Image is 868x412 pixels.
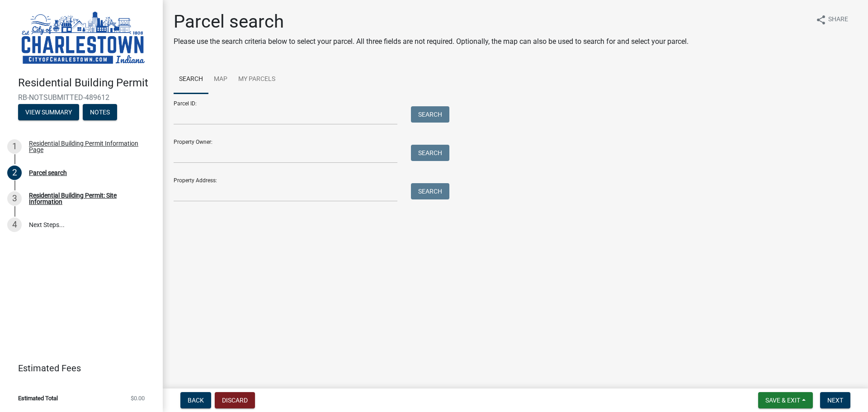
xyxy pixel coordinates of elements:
[411,106,449,123] button: Search
[233,65,281,94] a: My Parcels
[18,104,79,120] button: View Summary
[83,109,117,116] wm-modal-confirm: Notes
[827,397,843,404] span: Next
[808,11,855,28] button: shareShare
[7,166,22,180] div: 2
[7,359,148,377] a: Estimated Fees
[188,397,204,404] span: Back
[18,395,58,401] span: Estimated Total
[174,11,689,33] h1: Parcel search
[29,192,148,205] div: Residential Building Permit: Site Information
[411,183,449,199] button: Search
[18,76,156,90] h4: Residential Building Permit
[18,93,145,102] span: RB-NOTSUBMITTED-489612
[29,170,67,176] div: Parcel search
[828,14,848,25] span: Share
[820,392,850,408] button: Next
[215,392,255,408] button: Discard
[7,218,22,232] div: 4
[174,36,689,47] p: Please use the search criteria below to select your parcel. All three fields are not required. Op...
[765,397,800,404] span: Save & Exit
[411,145,449,161] button: Search
[180,392,211,408] button: Back
[83,104,117,120] button: Notes
[131,395,145,401] span: $0.00
[29,140,148,153] div: Residential Building Permit Information Page
[18,9,148,67] img: City of Charlestown, Indiana
[18,109,79,116] wm-modal-confirm: Summary
[7,191,22,206] div: 3
[758,392,813,408] button: Save & Exit
[174,65,208,94] a: Search
[7,139,22,154] div: 1
[208,65,233,94] a: Map
[816,14,826,25] i: share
